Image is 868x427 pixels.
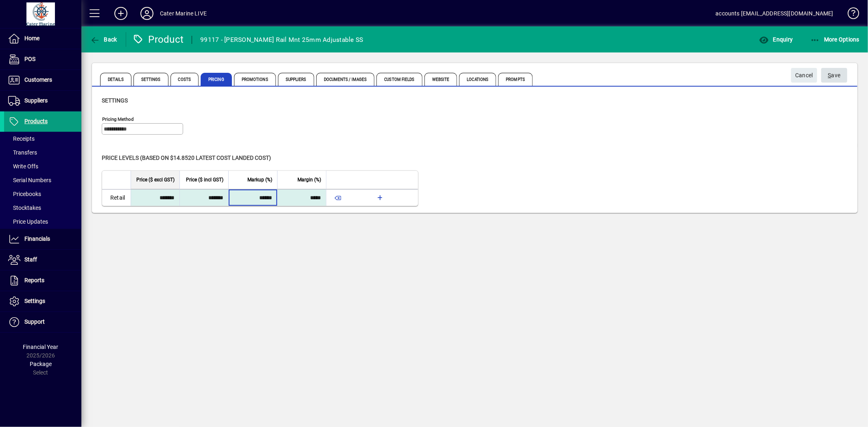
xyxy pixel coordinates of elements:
[24,97,48,104] span: Suppliers
[81,32,126,47] app-page-header-button: Back
[842,2,858,28] a: Knowledge Base
[4,146,81,159] a: Transfers
[759,36,793,43] span: Enquiry
[757,32,795,47] button: Enquiry
[24,118,48,124] span: Products
[4,291,81,312] a: Settings
[8,205,41,211] span: Stocktakes
[4,312,81,332] a: Support
[24,277,44,283] span: Reports
[828,72,831,78] span: S
[4,201,81,215] a: Stocktakes
[88,32,119,47] button: Back
[102,97,128,104] span: Settings
[171,73,199,86] span: Costs
[24,56,35,62] span: POS
[821,68,847,83] button: Save
[201,73,232,86] span: Pricing
[100,73,131,86] span: Details
[795,69,813,82] span: Cancel
[316,73,375,86] span: Documents / Images
[132,33,184,46] div: Product
[133,73,168,86] span: Settings
[278,73,314,86] span: Suppliers
[828,69,841,82] span: ave
[4,70,81,90] a: Customers
[4,187,81,201] a: Pricebooks
[102,155,271,161] span: Price levels (based on $14.8520 Latest cost landed cost)
[136,175,175,184] span: Price ($ excl GST)
[8,191,41,197] span: Pricebooks
[4,49,81,70] a: POS
[498,73,533,86] span: Prompts
[8,149,37,156] span: Transfers
[4,215,81,229] a: Price Updates
[24,235,50,242] span: Financials
[102,116,134,122] mat-label: Pricing method
[808,32,862,47] button: More Options
[186,175,223,184] span: Price ($ incl GST)
[4,91,81,111] a: Suppliers
[8,177,51,183] span: Serial Numbers
[247,175,272,184] span: Markup (%)
[376,73,422,86] span: Custom Fields
[297,175,321,184] span: Margin (%)
[24,35,39,41] span: Home
[716,7,833,20] div: accounts [EMAIL_ADDRESS][DOMAIN_NAME]
[8,218,48,225] span: Price Updates
[24,318,45,325] span: Support
[24,256,37,263] span: Staff
[30,361,52,367] span: Package
[108,6,134,21] button: Add
[23,344,59,350] span: Financial Year
[24,298,45,304] span: Settings
[4,132,81,146] a: Receipts
[424,73,457,86] span: Website
[4,159,81,173] a: Write Offs
[4,229,81,249] a: Financials
[134,6,160,21] button: Profile
[4,250,81,270] a: Staff
[24,76,52,83] span: Customers
[791,68,817,83] button: Cancel
[810,36,860,43] span: More Options
[102,189,131,206] td: Retail
[4,173,81,187] a: Serial Numbers
[4,28,81,49] a: Home
[459,73,496,86] span: Locations
[160,7,207,20] div: Cater Marine LIVE
[8,135,35,142] span: Receipts
[234,73,276,86] span: Promotions
[4,270,81,291] a: Reports
[90,36,117,43] span: Back
[8,163,38,170] span: Write Offs
[200,33,363,46] div: 99117 - [PERSON_NAME] Rail Mnt 25mm Adjustable SS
